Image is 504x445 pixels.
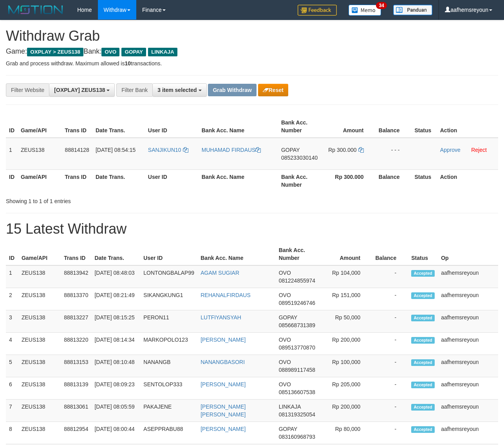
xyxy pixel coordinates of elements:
span: Accepted [411,426,435,433]
td: SIKANGKUNG1 [140,288,197,310]
th: Trans ID [62,169,92,192]
span: SANJIKUN10 [148,147,181,153]
td: ZEUS138 [18,288,61,310]
td: aafhemsreyoun [438,288,498,310]
h1: 15 Latest Withdraw [6,221,498,237]
td: - [372,355,408,377]
th: Status [408,243,438,265]
td: 88813370 [61,288,91,310]
td: - [372,333,408,355]
a: MUHAMAD FIRDAUS [202,147,261,153]
td: ASEPPRABU88 [140,422,197,444]
th: User ID [145,169,199,192]
td: aafhemsreyoun [438,377,498,400]
span: 88814128 [65,147,89,153]
th: Balance [376,115,412,138]
td: Rp 100,000 [322,355,372,377]
td: [DATE] 08:10:48 [91,355,140,377]
td: ZEUS138 [18,400,61,422]
span: Accepted [411,292,435,299]
span: [OXPLAY] ZEUS138 [54,87,105,93]
td: ZEUS138 [18,355,61,377]
span: Copy 088989117458 to clipboard [279,367,315,373]
img: MOTION_logo.png [6,4,65,16]
p: Grab and process withdraw. Maximum allowed is transactions. [6,59,498,67]
a: [PERSON_NAME] [201,381,246,387]
td: Rp 104,000 [322,265,372,288]
button: [OXPLAY] ZEUS138 [49,83,115,97]
th: User ID [140,243,197,265]
span: GOPAY [281,147,300,153]
th: Status [411,169,437,192]
span: Accepted [411,382,435,388]
span: OVO [279,381,291,387]
td: 88812954 [61,422,91,444]
th: Game/API [18,243,61,265]
th: ID [6,243,18,265]
td: MARKOPOLO123 [140,333,197,355]
th: Balance [372,243,408,265]
a: REHANALFIRDAUS [201,292,251,298]
img: panduan.png [393,5,432,15]
img: Button%20Memo.svg [349,5,381,16]
span: [DATE] 08:54:15 [96,147,135,153]
span: OVO [279,337,291,343]
span: 3 item selected [157,87,197,93]
td: Rp 50,000 [322,310,372,333]
th: Date Trans. [92,169,145,192]
td: - [372,310,408,333]
th: ID [6,115,18,138]
td: 88813153 [61,355,91,377]
h1: Withdraw Grab [6,28,498,44]
td: 88813061 [61,400,91,422]
span: OVO [279,359,291,365]
td: Rp 200,000 [322,400,372,422]
span: Copy 089513770870 to clipboard [279,344,315,351]
th: Rp 300.000 [323,169,375,192]
a: [PERSON_NAME] [PERSON_NAME] [201,404,246,418]
span: Copy 085233030140 to clipboard [281,155,318,161]
a: NANANGBASORI [201,359,245,365]
th: Balance [376,169,412,192]
span: Copy 081319325054 to clipboard [279,411,315,418]
td: 8 [6,422,18,444]
td: [DATE] 08:48:03 [91,265,140,288]
a: Reject [471,147,487,153]
span: Accepted [411,404,435,411]
th: Date Trans. [91,243,140,265]
td: [DATE] 08:15:25 [91,310,140,333]
td: [DATE] 08:21:49 [91,288,140,310]
td: 5 [6,355,18,377]
span: Accepted [411,359,435,366]
td: ZEUS138 [18,138,62,170]
td: Rp 200,000 [322,333,372,355]
span: OVO [279,292,291,298]
td: ZEUS138 [18,377,61,400]
a: LUTFIYANSYAH [201,314,241,321]
td: - [372,288,408,310]
div: Filter Bank [116,83,152,97]
a: [PERSON_NAME] [201,337,246,343]
div: Filter Website [6,83,49,97]
th: Trans ID [62,115,92,138]
span: 34 [376,2,387,9]
span: LINKAJA [279,404,301,410]
button: Reset [258,84,288,96]
td: ZEUS138 [18,310,61,333]
th: Bank Acc. Name [199,115,278,138]
td: ZEUS138 [18,333,61,355]
td: [DATE] 08:09:23 [91,377,140,400]
span: Accepted [411,270,435,277]
th: Action [437,169,498,192]
a: AGAM SUGIAR [201,270,239,276]
td: 2 [6,288,18,310]
td: - [372,377,408,400]
td: NANANGB [140,355,197,377]
td: 4 [6,333,18,355]
td: aafhemsreyoun [438,355,498,377]
a: [PERSON_NAME] [201,426,246,432]
th: User ID [145,115,199,138]
th: Date Trans. [92,115,145,138]
td: LONTONGBALAP99 [140,265,197,288]
td: 7 [6,400,18,422]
